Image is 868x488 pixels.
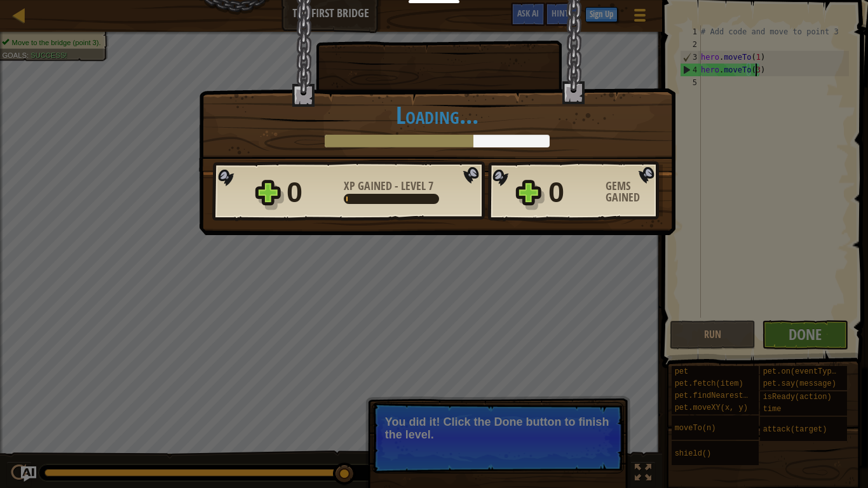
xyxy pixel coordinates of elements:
div: 0 [548,172,598,213]
span: 7 [428,178,433,194]
span: XP Gained [344,178,395,194]
div: 0 [287,172,336,213]
span: Level [398,178,428,194]
div: - [344,180,433,192]
div: Gems Gained [606,180,663,203]
h1: Loading... [212,102,662,128]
